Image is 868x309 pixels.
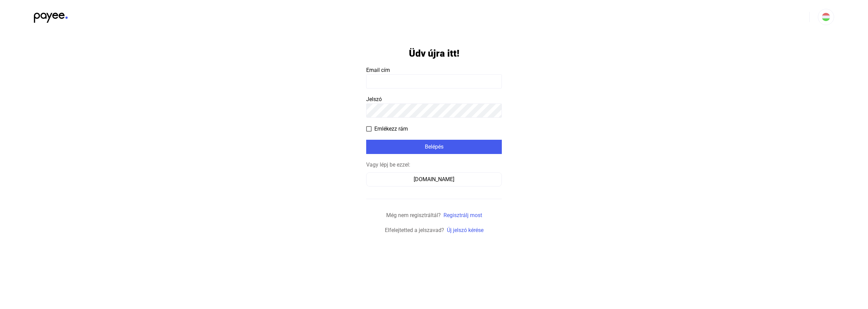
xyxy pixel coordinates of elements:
button: HU [818,9,834,25]
a: [DOMAIN_NAME] [366,176,502,182]
button: Belépés [366,140,502,154]
a: Regisztrálj most [443,212,482,218]
span: Jelszó [366,96,382,102]
span: Emlékezz rám [374,125,408,133]
div: Belépés [368,143,500,151]
img: black-payee-blue-dot.svg [34,9,68,23]
h1: Üdv újra itt! [409,47,459,59]
button: [DOMAIN_NAME] [366,172,502,187]
img: HU [822,13,830,21]
span: Email cím [366,67,390,73]
span: Elfelejtetted a jelszavad? [385,227,444,233]
span: Még nem regisztráltál? [386,212,441,218]
div: Vagy lépj be ezzel: [366,161,502,169]
div: [DOMAIN_NAME] [369,175,499,184]
a: Új jelszó kérése [447,227,484,233]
